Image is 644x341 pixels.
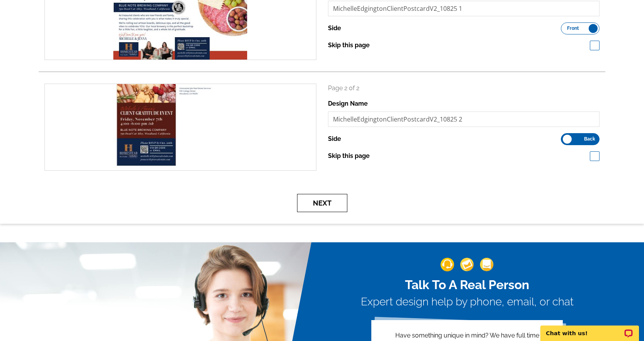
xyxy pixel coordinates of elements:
[441,258,454,271] img: support-img-1.png
[328,41,370,50] label: Skip this page
[460,258,474,271] img: support-img-2.png
[584,137,595,141] span: Back
[328,24,341,33] label: Side
[361,278,574,292] h2: Talk To A Real Person
[361,295,574,308] h3: Expert design help by phone, email, or chat
[328,84,600,93] p: Page 2 of 2
[328,99,368,108] label: Design Name
[328,151,370,161] label: Skip this page
[328,1,600,16] input: File Name
[297,194,347,212] button: Next
[567,26,579,30] span: Front
[328,111,600,127] input: File Name
[328,134,341,144] label: Side
[480,258,494,271] img: support-img-3_1.png
[535,317,644,341] iframe: LiveChat chat widget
